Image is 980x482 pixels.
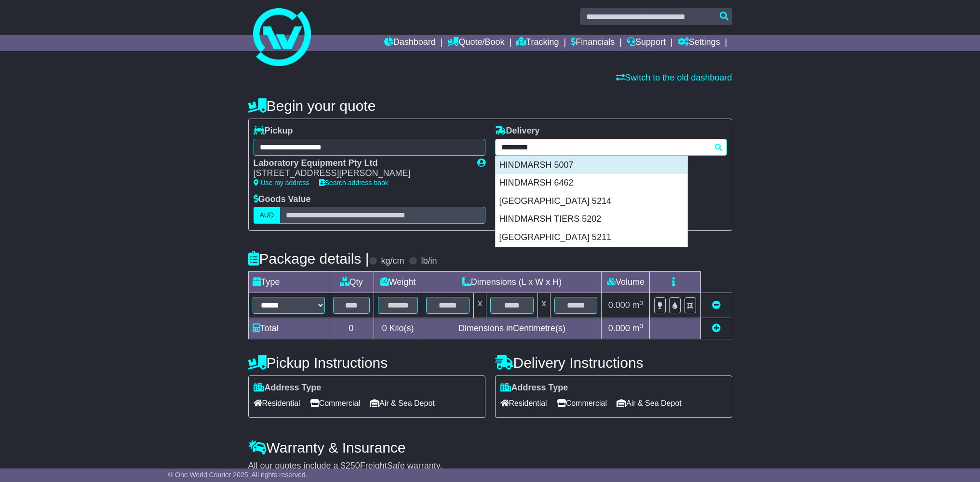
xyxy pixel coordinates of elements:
label: Goods Value [254,194,311,205]
a: Search address book [319,179,389,187]
a: Use my address [254,179,309,187]
span: Air & Sea Depot [370,396,435,411]
span: © One World Courier 2025. All rights reserved. [168,471,308,479]
td: Dimensions (L x W x H) [422,272,602,293]
div: All our quotes include a $ FreightSafe warranty. [248,461,732,471]
td: x [474,293,486,318]
div: Laboratory Equipment Pty Ltd [254,158,468,169]
a: Add new item [712,323,721,333]
div: [GEOGRAPHIC_DATA] 5214 [496,192,687,211]
td: x [537,293,550,318]
sup: 3 [640,299,644,307]
h4: Delivery Instructions [495,355,732,371]
label: AUD [254,207,281,224]
label: lb/in [421,256,437,267]
div: HINDMARSH 6462 [496,174,687,192]
label: Address Type [500,383,568,393]
span: Residential [500,396,547,411]
a: Settings [678,35,720,51]
h4: Warranty & Insurance [248,440,732,455]
label: Address Type [254,383,322,393]
h4: Pickup Instructions [248,355,485,371]
a: Quote/Book [447,35,504,51]
a: Tracking [516,35,559,51]
span: Commercial [310,396,360,411]
td: Weight [374,272,422,293]
td: Kilo(s) [374,318,422,339]
h4: Begin your quote [248,98,732,114]
span: Air & Sea Depot [617,396,682,411]
div: [GEOGRAPHIC_DATA] 5211 [496,228,687,247]
a: Remove this item [712,300,721,310]
td: Qty [329,272,374,293]
div: HINDMARSH 5007 [496,156,687,174]
label: kg/cm [381,256,404,267]
span: m [632,323,644,333]
a: Switch to the old dashboard [616,73,732,82]
span: Residential [254,396,300,411]
td: Volume [602,272,650,293]
span: m [632,300,644,310]
td: 0 [329,318,374,339]
a: Financials [571,35,615,51]
a: Support [627,35,666,51]
td: Total [248,318,329,339]
sup: 3 [640,322,644,330]
span: 0.000 [608,323,630,333]
span: 0.000 [608,300,630,310]
div: [STREET_ADDRESS][PERSON_NAME] [254,168,468,179]
span: 250 [346,461,360,470]
td: Type [248,272,329,293]
h4: Package details | [248,251,369,267]
span: Commercial [557,396,607,411]
a: Dashboard [384,35,436,51]
td: Dimensions in Centimetre(s) [422,318,602,339]
span: 0 [382,323,387,333]
label: Pickup [254,126,293,136]
div: HINDMARSH TIERS 5202 [496,210,687,228]
label: Delivery [495,126,540,136]
typeahead: Please provide city [495,139,727,156]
